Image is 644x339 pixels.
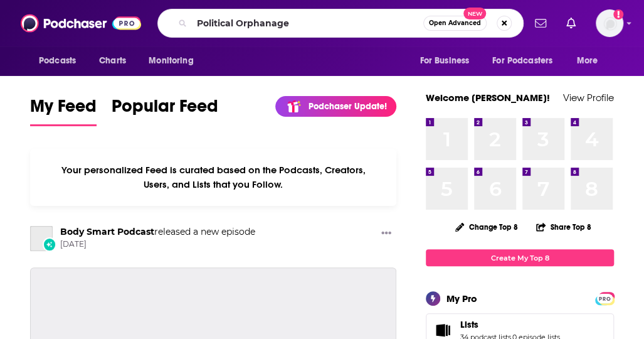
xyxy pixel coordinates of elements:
[596,9,623,37] button: Show profile menu
[492,52,552,70] span: For Podcasters
[30,226,53,251] a: Body Smart Podcast
[60,226,154,237] a: Body Smart Podcast
[112,95,218,124] span: Popular Feed
[149,52,193,70] span: Monitoring
[613,9,623,19] svg: Add a profile image
[308,101,386,112] p: Podchaser Update!
[463,8,486,19] span: New
[423,16,487,31] button: Open AdvancedNew
[21,11,141,35] img: Podchaser - Follow, Share and Rate Podcasts
[43,237,56,251] div: New Episode
[420,52,469,70] span: For Business
[30,49,92,73] button: open menu
[430,321,455,339] a: Lists
[563,92,614,104] a: View Profile
[99,52,126,70] span: Charts
[577,52,598,70] span: More
[60,239,255,250] span: [DATE]
[30,95,97,126] a: My Feed
[460,319,560,330] a: Lists
[411,49,485,73] button: open menu
[39,52,76,70] span: Podcasts
[112,95,218,126] a: Popular Feed
[60,226,255,238] h3: released a new episode
[596,9,623,37] span: Logged in as AtriaBooks
[561,13,581,34] a: Show notifications dropdown
[426,249,614,266] a: Create My Top 8
[597,293,612,303] a: PRO
[30,149,396,206] div: Your personalized Feed is curated based on the Podcasts, Creators, Users, and Lists that you Follow.
[157,9,524,38] div: Search podcasts, credits, & more...
[446,293,477,304] div: My Pro
[597,294,612,303] span: PRO
[429,20,481,26] span: Open Advanced
[530,13,551,34] a: Show notifications dropdown
[376,226,396,242] button: Show More Button
[448,219,525,235] button: Change Top 8
[140,49,209,73] button: open menu
[91,49,134,73] a: Charts
[192,13,423,33] input: Search podcasts, credits, & more...
[536,215,592,239] button: Share Top 8
[596,9,623,37] img: User Profile
[568,49,614,73] button: open menu
[426,92,550,104] a: Welcome [PERSON_NAME]!
[30,95,97,124] span: My Feed
[460,319,478,330] span: Lists
[484,49,571,73] button: open menu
